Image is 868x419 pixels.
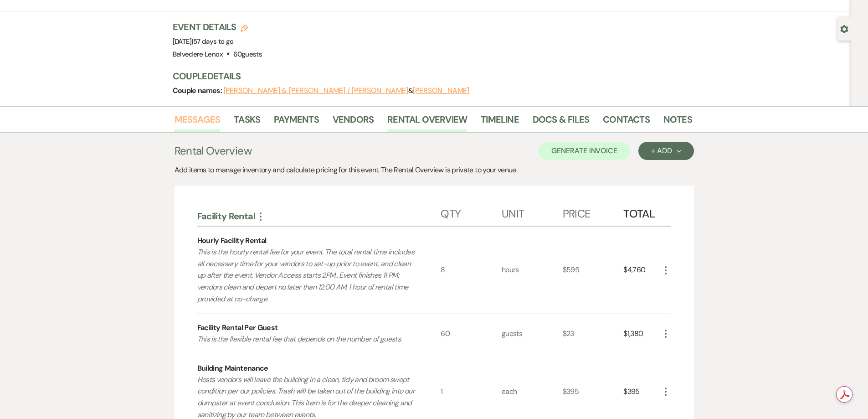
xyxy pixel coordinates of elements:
a: Messages [175,112,221,132]
div: $4,760 [623,227,660,313]
span: Couple names: [173,86,224,95]
div: guests [502,314,563,354]
div: hours [502,227,563,313]
p: This is the hourly rental fee for your event. The total rental time includes all necessary time f... [197,246,416,305]
h3: Event Details [173,21,262,33]
div: $595 [563,227,624,313]
div: Total [623,198,660,226]
div: $1,380 [623,314,660,354]
div: + Add [651,147,681,155]
button: + Add [638,142,693,160]
span: Belvedere Lenox [173,50,223,59]
a: Tasks [234,112,260,132]
a: Notes [663,112,692,132]
div: Price [563,198,624,226]
button: [PERSON_NAME] [413,87,469,94]
a: Vendors [333,112,374,132]
span: 57 days to go [193,37,234,46]
p: This is the flexible rental fee that depends on the number of guests. [197,333,416,345]
h3: Couple Details [173,70,683,83]
div: Add items to manage inventory and calculate pricing for this event. The Rental Overview is privat... [175,165,694,176]
div: $23 [563,314,624,354]
div: Facility Rental Per Guest [197,322,278,333]
span: [DATE] [173,37,234,46]
div: 8 [441,227,502,313]
div: 60 [441,314,502,354]
div: Unit [502,198,563,226]
a: Timeline [481,112,519,132]
a: Docs & Files [533,112,589,132]
button: Generate Invoice [539,142,630,160]
div: Facility Rental [197,210,441,222]
button: Open lead details [840,24,848,33]
div: Qty [441,198,502,226]
h3: Rental Overview [175,143,252,159]
a: Contacts [603,112,650,132]
span: 60 guests [233,50,262,59]
div: Building Maintenance [197,363,268,374]
span: & [224,86,470,95]
a: Payments [274,112,319,132]
button: [PERSON_NAME] & [PERSON_NAME] / [PERSON_NAME] [224,87,408,94]
div: Hourly Facility Rental [197,235,267,246]
a: Rental Overview [387,112,467,132]
span: | [192,37,234,46]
